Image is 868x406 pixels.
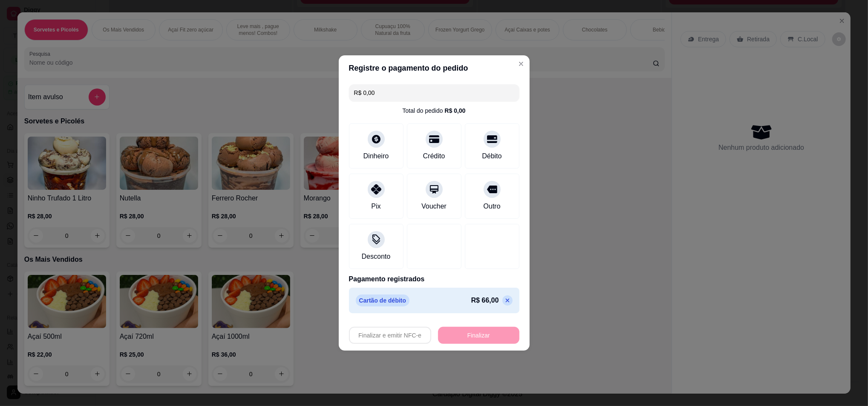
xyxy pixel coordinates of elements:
[514,57,528,71] button: Close
[363,151,389,161] div: Dinheiro
[356,294,409,306] p: Cartão de débito
[339,55,530,81] header: Registre o pagamento do pedido
[444,106,465,115] div: R$ 0,00
[482,151,502,161] div: Débito
[423,151,445,161] div: Crédito
[402,106,465,115] div: Total do pedido
[483,201,500,212] div: Outro
[349,274,519,284] p: Pagamento registrados
[371,201,381,212] div: Pix
[421,201,447,212] div: Voucher
[362,252,391,262] div: Desconto
[471,295,499,306] p: R$ 66,00
[354,84,514,101] input: Ex.: hambúrguer de cordeiro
